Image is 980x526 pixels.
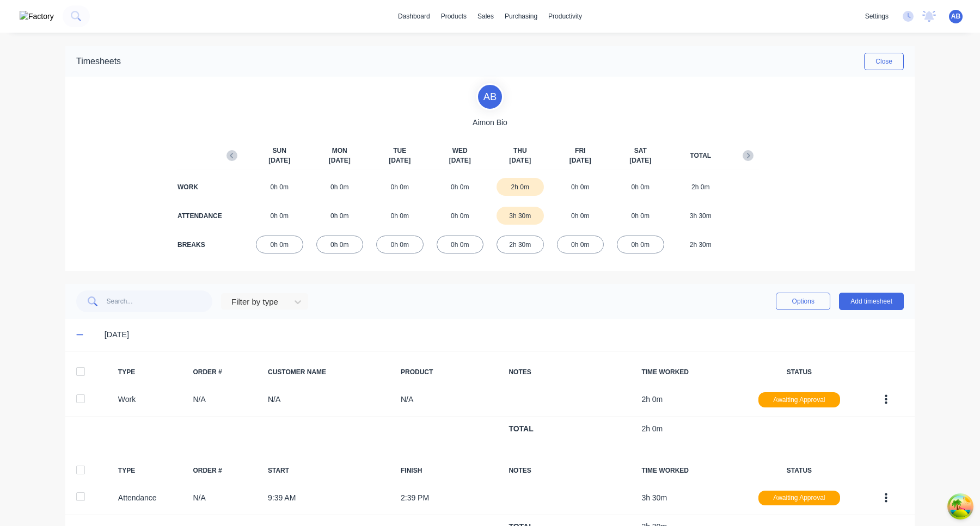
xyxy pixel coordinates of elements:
[641,367,740,377] div: TIME WORKED
[401,367,500,377] div: PRODUCT
[499,8,543,24] div: purchasing
[569,156,591,165] span: [DATE]
[376,236,424,253] div: 0h 0m
[951,11,960,21] span: AB
[575,146,585,156] span: FRI
[256,207,303,225] div: 0h 0m
[177,240,221,250] div: BREAKS
[316,236,364,253] div: 0h 0m
[839,293,904,310] button: Add timesheet
[118,367,185,377] div: TYPE
[76,55,121,68] div: Timesheets
[497,236,544,253] div: 2h 30m
[332,146,347,156] span: MON
[497,178,544,196] div: 2h 0m
[497,207,544,225] div: 3h 30m
[509,367,633,377] div: NOTES
[389,156,411,165] span: [DATE]
[107,290,213,312] input: Search...
[177,211,221,221] div: ATTENDANCE
[193,466,259,475] div: ORDER #
[118,466,185,475] div: TYPE
[617,236,664,253] div: 0h 0m
[758,392,840,407] div: Awaiting Approval
[393,146,406,156] span: TUE
[677,236,725,253] div: 2h 30m
[437,236,484,253] div: 0h 0m
[376,178,424,196] div: 0h 0m
[860,8,894,24] div: settings
[634,146,647,156] span: SAT
[329,156,351,165] span: [DATE]
[476,83,504,110] div: A B
[690,151,711,160] span: TOTAL
[20,11,54,22] img: Factory
[437,207,484,225] div: 0h 0m
[268,367,392,377] div: CUSTOMER NAME
[268,466,392,475] div: START
[177,182,221,192] div: WORK
[617,207,664,225] div: 0h 0m
[473,117,507,128] span: Aimon Bio
[401,466,500,475] div: FINISH
[509,466,633,475] div: NOTES
[472,8,499,24] div: sales
[268,156,290,165] span: [DATE]
[750,367,849,377] div: STATUS
[641,466,740,475] div: TIME WORKED
[316,207,364,225] div: 0h 0m
[950,496,971,517] button: Open Tanstack query devtools
[513,146,527,156] span: THU
[677,207,725,225] div: 3h 30m
[629,156,651,165] span: [DATE]
[436,8,472,24] div: products
[449,156,471,165] span: [DATE]
[557,207,604,225] div: 0h 0m
[677,178,725,196] div: 2h 0m
[776,293,830,310] button: Options
[617,178,664,196] div: 0h 0m
[557,236,604,253] div: 0h 0m
[256,236,303,253] div: 0h 0m
[273,146,286,156] span: SUN
[193,367,259,377] div: ORDER #
[376,207,424,225] div: 0h 0m
[437,178,484,196] div: 0h 0m
[316,178,364,196] div: 0h 0m
[256,178,303,196] div: 0h 0m
[557,178,604,196] div: 0h 0m
[543,8,587,24] div: productivity
[393,8,436,24] a: dashboard
[509,156,531,165] span: [DATE]
[758,491,840,506] div: Awaiting Approval
[864,53,904,70] button: Close
[750,466,849,475] div: STATUS
[105,329,904,341] div: [DATE]
[452,146,468,156] span: WED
